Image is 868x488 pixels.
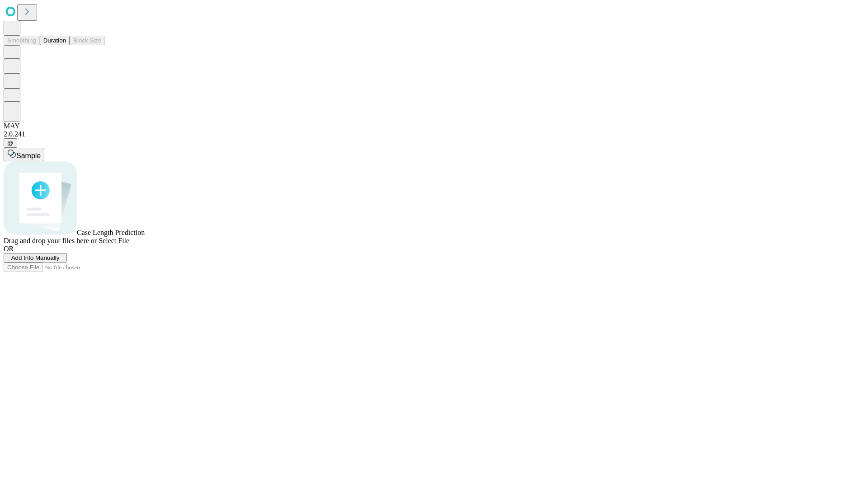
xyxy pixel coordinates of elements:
[16,152,41,160] span: Sample
[40,36,70,45] button: Duration
[4,148,44,161] button: Sample
[7,140,14,146] span: @
[4,253,67,263] button: Add Info Manually
[4,122,864,130] div: MAY
[11,254,60,261] span: Add Info Manually
[4,245,14,253] span: OR
[4,36,40,45] button: Smoothing
[99,237,129,244] span: Select File
[4,138,17,148] button: @
[77,229,145,236] span: Case Length Prediction
[70,36,105,45] button: Block Size
[4,130,864,138] div: 2.0.241
[4,237,97,244] span: Drag and drop your files here or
